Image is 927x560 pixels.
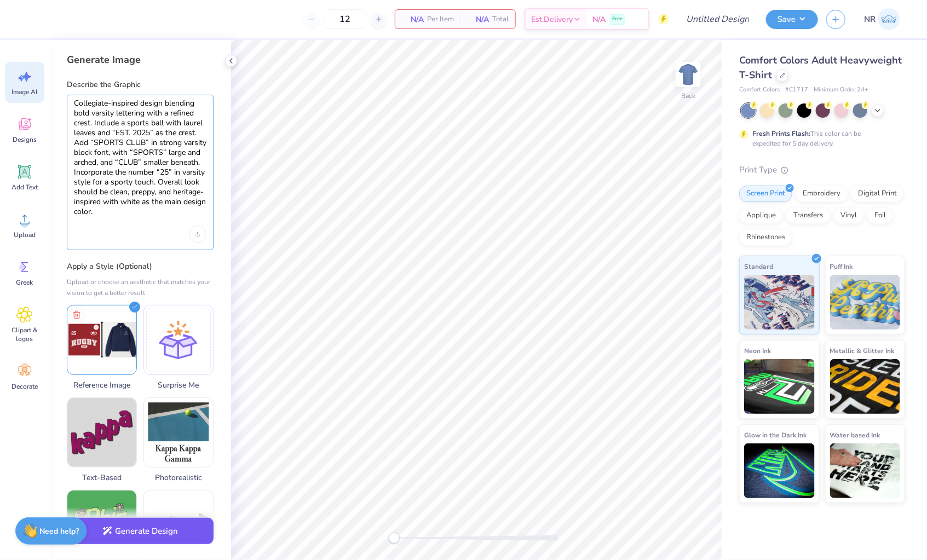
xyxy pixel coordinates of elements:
button: Generate Design [67,518,214,545]
a: NR [859,8,905,30]
span: Photorealistic [143,472,214,483]
span: N/A [467,14,489,25]
span: Surprise Me [143,379,214,391]
div: Foil [867,207,893,224]
img: Natalie Rivera [878,8,900,30]
span: NR [864,13,876,26]
img: Metallic & Glitter Ink [830,359,901,414]
span: Metallic & Glitter Ink [830,345,895,356]
img: 60s & 70s [67,490,136,559]
span: N/A [402,14,424,25]
span: Per Item [427,14,454,25]
div: Upload image [189,226,206,243]
strong: Fresh Prints Flash: [752,129,810,138]
span: Total [492,14,509,25]
div: Applique [739,207,783,224]
button: Save [766,10,818,29]
strong: Need help? [40,526,79,536]
div: Rhinestones [739,229,792,246]
label: Apply a Style (Optional) [67,261,214,272]
img: Water based Ink [830,443,901,498]
input: Untitled Design [677,8,758,30]
span: Reference Image [67,379,137,391]
img: Back [677,63,699,85]
img: 80s & 90s [144,490,213,559]
div: Print Type [739,164,905,176]
span: Greek [16,278,33,287]
span: Glow in the Dark Ink [744,429,807,441]
input: – – [324,9,366,29]
span: Text-Based [67,472,137,483]
div: Accessibility label [389,533,400,544]
div: Vinyl [833,207,864,224]
span: Add Text [11,183,38,192]
textarea: Collegiate-inspired design blending bold varsity lettering with a refined crest. Include a sports... [74,99,206,217]
img: Standard [744,275,815,330]
img: Text-Based [67,398,136,467]
img: Puff Ink [830,275,901,330]
span: Water based Ink [830,429,880,441]
div: Generate Image [67,53,214,66]
span: Comfort Colors [739,85,780,95]
span: Minimum Order: 24 + [814,85,868,95]
span: Image AI [12,88,38,96]
label: Describe the Graphic [67,79,214,90]
span: Neon Ink [744,345,771,356]
span: Est. Delivery [531,14,573,25]
span: Standard [744,261,773,272]
div: Digital Print [851,186,904,202]
div: Back [681,91,695,101]
span: Puff Ink [830,261,853,272]
img: Neon Ink [744,359,815,414]
span: # C1717 [785,85,808,95]
span: Upload [14,230,36,239]
div: Embroidery [796,186,848,202]
span: Decorate [11,382,38,391]
img: Photorealistic [144,398,213,467]
span: Designs [13,135,37,144]
div: Transfers [786,207,830,224]
span: Comfort Colors Adult Heavyweight T-Shirt [739,54,902,82]
span: Free [612,15,623,23]
img: Upload reference [67,305,136,374]
span: Clipart & logos [7,326,43,343]
div: Screen Print [739,186,792,202]
span: N/A [592,14,606,25]
div: This color can be expedited for 5 day delivery. [752,129,887,148]
img: Glow in the Dark Ink [744,443,815,498]
div: Upload or choose an aesthetic that matches your vision to get a better result [67,276,214,298]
